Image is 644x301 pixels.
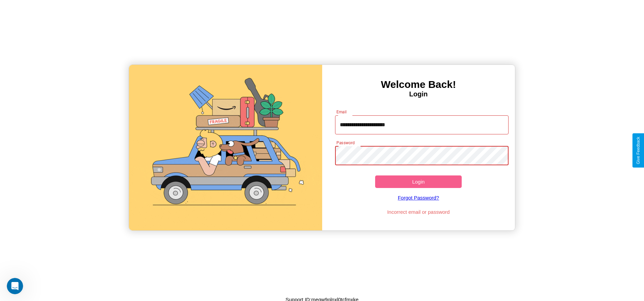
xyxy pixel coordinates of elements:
h3: Welcome Back! [322,79,515,90]
a: Forgot Password? [332,188,505,207]
button: Login [375,175,462,188]
iframe: Intercom live chat [7,278,23,294]
p: Incorrect email or password [332,207,505,217]
h4: Login [322,90,515,98]
label: Email [336,109,347,115]
img: gif [129,65,322,230]
div: Give Feedback [636,137,641,164]
label: Password [336,140,354,146]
